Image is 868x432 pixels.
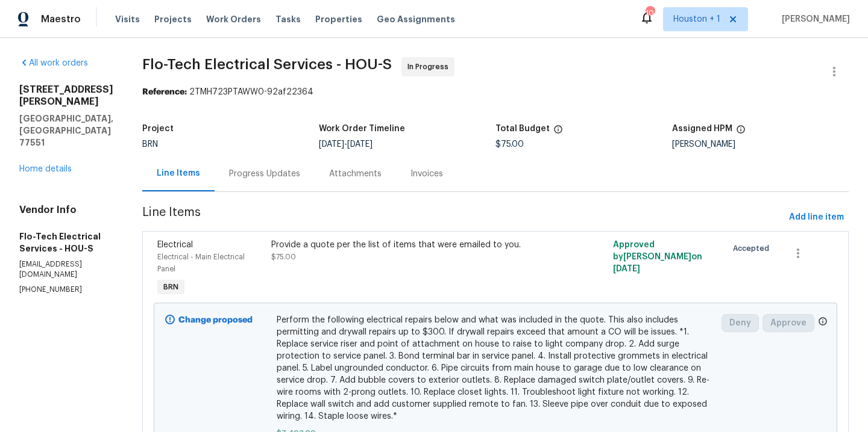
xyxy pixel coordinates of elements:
span: $75.00 [271,253,296,261]
button: Add line item [784,206,849,229]
span: Electrical - Main Electrical Panel [157,253,245,273]
span: Maestro [41,13,81,25]
span: $75.00 [495,140,524,149]
h5: Total Budget [495,125,550,133]
span: - [319,140,373,149]
h5: Assigned HPM [672,125,732,133]
span: Accepted [733,242,774,255]
a: Home details [19,165,72,173]
div: 2TMH723PTAWW0-92af22364 [142,86,849,98]
p: [EMAIL_ADDRESS][DOMAIN_NAME] [19,259,113,280]
h5: [GEOGRAPHIC_DATA], [GEOGRAPHIC_DATA] 77551 [19,113,113,149]
div: Provide a quote per the list of items that were emailed to you. [271,239,549,251]
span: Flo-Tech Electrical Services - HOU-S [142,57,392,72]
span: Add line item [789,210,844,225]
b: Reference: [142,88,187,96]
h5: Work Order Timeline [319,125,405,133]
h2: [STREET_ADDRESS][PERSON_NAME] [19,84,113,108]
span: In Progress [407,61,453,73]
span: Work Orders [206,13,261,25]
span: [DATE] [613,265,640,273]
span: Tasks [275,15,301,23]
div: [PERSON_NAME] [672,140,849,149]
span: Electrical [157,241,193,249]
div: Progress Updates [229,168,300,180]
h4: Vendor Info [19,204,113,216]
span: [DATE] [319,140,344,149]
span: Only a market manager or an area construction manager can approve [818,316,828,329]
a: All work orders [19,59,88,67]
span: Line Items [142,206,784,229]
span: The hpm assigned to this work order. [736,125,746,140]
span: Projects [154,13,192,25]
span: Visits [115,13,140,25]
button: Approve [763,314,814,332]
div: 10 [646,7,654,19]
span: Geo Assignments [377,13,455,25]
h5: Project [142,125,174,133]
p: [PHONE_NUMBER] [19,285,113,295]
span: Perform the following electrical repairs below and what was included in the quote. This also incl... [277,314,715,422]
div: Attachments [329,168,382,180]
span: BRN [159,281,183,293]
span: [DATE] [347,140,373,149]
span: Properties [315,13,362,25]
button: Deny [722,314,759,332]
div: Line Items [157,167,200,179]
h5: Flo-Tech Electrical Services - HOU-S [19,230,113,255]
span: Houston + 1 [673,13,720,25]
div: Invoices [410,168,443,180]
span: BRN [142,140,158,149]
span: Approved by [PERSON_NAME] on [613,241,702,273]
span: The total cost of line items that have been proposed by Opendoor. This sum includes line items th... [553,125,563,140]
span: [PERSON_NAME] [777,13,850,25]
b: Change proposed [178,316,253,324]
